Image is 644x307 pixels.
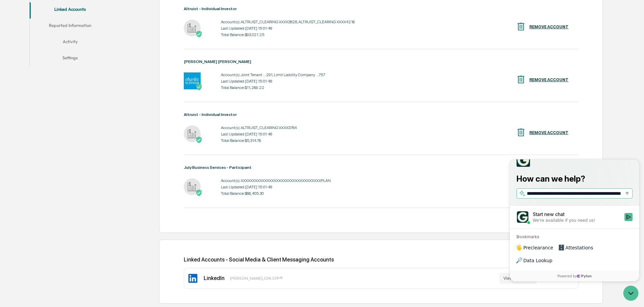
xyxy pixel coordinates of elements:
img: REMOVE ACCOUNT [516,127,526,137]
div: Last Updated: [DATE] 15:01:48 [221,79,325,84]
button: View Profile [499,273,536,284]
button: Reported Information [30,19,111,35]
div: We're available if you need us! [23,58,85,64]
div: Last Updated: [DATE] 15:01:48 [221,185,331,189]
div: Total Balance: $66,405.30 [221,191,331,196]
img: Active [196,31,202,37]
button: Linked Accounts [30,2,111,19]
div: [PERSON_NAME] [PERSON_NAME] [184,59,579,64]
div: Account(s): ALTRUIST_CLEARING XXXX3828, ALTRUIST_CLEARING XXXX4216 [221,20,355,24]
a: Powered byPylon [48,114,82,119]
div: [PERSON_NAME], CFA CFP® [230,276,283,281]
img: REMOVE ACCOUNT [516,22,526,32]
span: Attestations [56,85,84,92]
div: Account(s): XXXXXXXXXXXXXXXXXXXXXXXXXXXXXXXXXXPLAN [221,178,331,183]
a: 🗄️Attestations [46,82,86,94]
div: Start new chat [23,52,111,58]
img: REMOVE ACCOUNT [516,74,526,85]
img: Altruist - Individual Investor - Active [184,20,201,36]
div: 🗄️ [49,86,54,91]
div: 🖐️ [7,86,12,91]
button: Activity [30,35,111,51]
button: Search [113,30,121,38]
input: Search [18,31,111,38]
button: Settings [30,51,111,67]
img: July Business Services - Participant - Active [184,178,201,195]
div: July Business Services - Participant [184,165,579,170]
img: LinkedIn Icon [187,273,198,284]
div: Linked Accounts - Social Media & Client Messaging Accounts [184,254,579,265]
span: Preclearance [13,85,43,92]
div: Total Balance: $11,269.22 [221,85,325,90]
div: Account(s): ALTRUIST_CLEARING XXXX3784 [221,125,297,130]
a: 🖐️Preclearance [4,82,46,94]
div: Last Updated: [DATE] 15:01:48 [221,132,297,136]
div: Altruist - Individual Investor [184,6,579,11]
img: Active [196,84,202,90]
img: 1746055101610-c473b297-6a78-478c-a979-82029cc54cd1 [7,52,19,64]
p: How can we help? [7,14,123,25]
a: 🔎Data Lookup [4,95,45,107]
div: Total Balance: $93,021.25 [221,32,355,37]
div: Total Balance: $5,314.76 [221,138,297,143]
img: Active [196,136,202,143]
img: Charles Schwab - Active [184,72,201,89]
div: REMOVE ACCOUNT [529,130,568,135]
div: REMOVE ACCOUNT [529,78,568,82]
div: Altruist - Individual Investor [184,112,579,117]
div: REMOVE ACCOUNT [529,25,568,29]
div: LinkedIn [204,275,225,281]
div: Last Updated: [DATE] 15:01:48 [221,26,355,31]
iframe: Open customer support [622,285,641,303]
iframe: Customer support window [510,159,639,281]
span: Data Lookup [13,98,42,104]
img: Active [196,189,202,196]
div: 🔎 [7,98,12,104]
button: Start new chat [115,54,123,62]
span: Pylon [67,114,82,119]
div: Account(s): Joint Tenant ...291, Limit Liability Company ...757 [221,72,325,77]
img: Altruist - Individual Investor - Active [184,125,201,142]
